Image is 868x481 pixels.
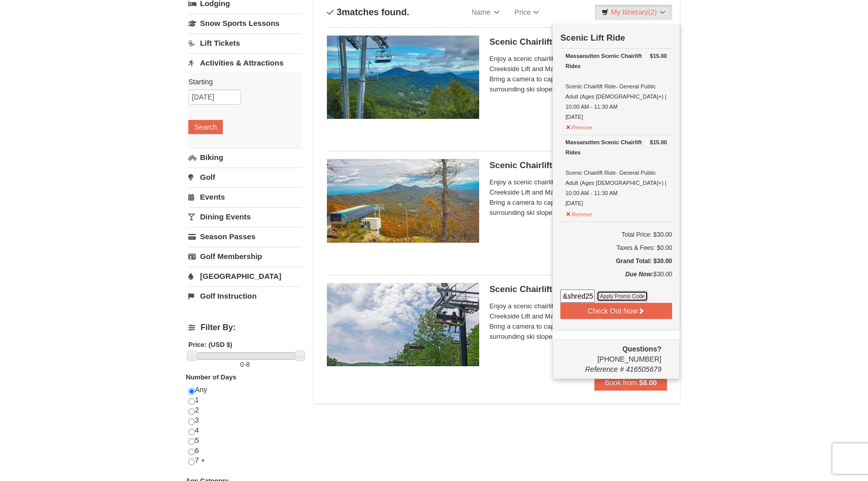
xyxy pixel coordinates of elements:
[565,137,667,208] div: Scenic Chairlift Ride- General Public Adult (Ages [DEMOGRAPHIC_DATA]+) | 10:00 AM - 11:30 AM [DATE]
[188,286,302,305] a: Golf Instruction
[188,341,232,348] strong: Price: (USD $)
[489,54,667,94] span: Enjoy a scenic chairlift ride up Massanutten’s signature Creekside Lift and Massanutten's NEW Pea...
[622,345,661,353] strong: Questions?
[560,256,672,266] h5: Grand Total: $30.00
[596,291,648,302] button: Apply Promo Code
[188,14,302,33] a: Snow Sports Lessons
[560,344,661,363] span: [PHONE_NUMBER]
[625,271,653,278] strong: Due Now:
[327,159,479,242] img: 24896431-13-a88f1aaf.jpg
[327,283,479,366] img: 24896431-9-664d1467.jpg
[188,267,302,285] a: [GEOGRAPHIC_DATA]
[565,120,593,133] button: Remove
[595,5,672,20] a: My Itinerary(2)
[650,137,667,147] strong: $15.00
[188,34,302,52] a: Lift Tickets
[188,168,302,186] a: Golf
[565,51,667,71] div: Massanutten Scenic Chairlift Rides
[650,51,667,61] strong: $15.00
[565,137,667,157] div: Massanutten Scenic Chairlift Rides
[560,269,672,290] div: $30.00
[188,77,294,87] label: Starting
[489,37,667,47] h5: Scenic Chairlift Ride | 10:00 AM - 11:30 AM
[560,243,672,253] div: Taxes & Fees: $0.00
[188,227,302,246] a: Season Passes
[605,378,637,387] span: Book from
[188,385,302,476] div: Any 1 2 3 4 5 6 7 +
[188,53,302,72] a: Activities & Attractions
[186,373,237,381] strong: Number of Days
[489,284,667,295] h5: Scenic Chairlift Ride | 1:00 PM - 2:30 PM
[565,207,593,219] button: Remove
[594,374,667,391] button: Book from $8.00
[489,161,667,171] h5: Scenic Chairlift Ride | 11:30 AM - 1:00 PM
[188,148,302,167] a: Biking
[188,247,302,266] a: Golf Membership
[560,230,672,240] h6: Total Price: $30.00
[626,365,661,373] span: 416505679
[188,323,302,332] h4: Filter By:
[489,301,667,342] span: Enjoy a scenic chairlift ride up Massanutten’s signature Creekside Lift and Massanutten's NEW Pea...
[464,2,507,22] a: Name
[507,2,547,22] a: Price
[560,303,672,319] button: Check Out Now
[188,360,302,370] label: -
[240,361,244,368] span: 0
[327,7,409,17] h4: matches found.
[337,7,342,17] span: 3
[560,33,625,43] strong: Scenic Lift Ride
[585,365,624,373] span: Reference #
[648,8,657,16] span: (2)
[639,378,657,387] strong: $8.00
[246,361,250,368] span: 8
[565,51,667,122] div: Scenic Chairlift Ride- General Public Adult (Ages [DEMOGRAPHIC_DATA]+) | 10:00 AM - 11:30 AM [DATE]
[188,207,302,226] a: Dining Events
[327,36,479,119] img: 24896431-1-a2e2611b.jpg
[188,187,302,206] a: Events
[188,120,223,134] button: Search
[489,177,667,218] span: Enjoy a scenic chairlift ride up Massanutten’s signature Creekside Lift and Massanutten's NEW Pea...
